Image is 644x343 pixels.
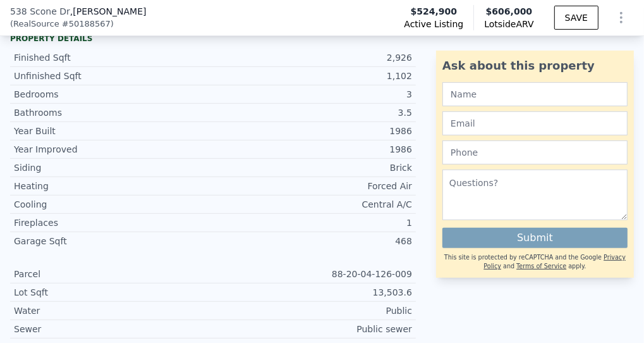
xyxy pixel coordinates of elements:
div: 88-20-04-126-009 [213,268,412,280]
div: 3.5 [213,106,412,119]
div: Brick [213,161,412,174]
div: Siding [14,161,213,174]
div: Bedrooms [14,88,213,101]
div: ( ) [10,18,114,30]
div: 1986 [213,143,412,156]
div: Year Built [14,125,213,137]
div: Central A/C [213,198,412,211]
div: Public sewer [213,323,412,335]
button: Submit [442,228,628,248]
div: This site is protected by reCAPTCHA and the Google and apply. [442,253,628,271]
div: Ask about this property [442,57,628,75]
div: Garage Sqft [14,235,213,247]
a: Terms of Service [516,263,566,270]
span: Lotside ARV [484,18,533,30]
span: 538 Scone Dr [10,5,70,18]
div: Lot Sqft [14,286,213,299]
div: Heating [14,180,213,192]
div: Parcel [14,268,213,280]
span: , [PERSON_NAME] [70,5,147,18]
span: $606,000 [486,6,533,16]
div: 13,503.6 [213,286,412,299]
input: Phone [442,140,628,165]
span: RealSource [13,18,59,30]
div: Year Improved [14,143,213,156]
div: Bathrooms [14,106,213,119]
div: 1986 [213,125,412,137]
input: Name [442,82,628,106]
div: Forced Air [213,180,412,192]
div: 468 [213,235,412,247]
button: Show Options [609,5,634,30]
div: 1,102 [213,70,412,82]
div: Finished Sqft [14,51,213,64]
div: Water [14,304,213,317]
span: $524,900 [411,5,458,18]
input: Email [442,111,628,135]
div: 2,926 [213,51,412,64]
span: # 50188567 [62,18,111,30]
div: Unfinished Sqft [14,70,213,82]
div: Cooling [14,198,213,211]
div: Sewer [14,323,213,335]
div: Property details [10,34,416,44]
div: 3 [213,88,412,101]
span: Active Listing [404,18,463,30]
button: SAVE [554,6,598,30]
div: Public [213,304,412,317]
div: Fireplaces [14,216,213,229]
div: 1 [213,216,412,229]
